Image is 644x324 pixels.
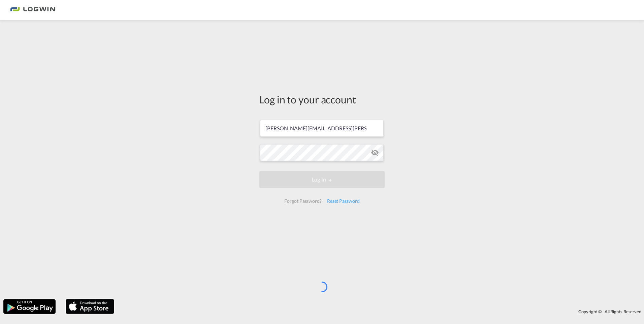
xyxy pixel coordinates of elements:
[3,298,56,315] img: google.png
[324,195,362,207] div: Reset Password
[10,3,56,18] img: bc73a0e0d8c111efacd525e4c8ad7d32.png
[371,149,379,157] md-icon: icon-eye-off
[282,195,324,207] div: Forgot Password?
[260,120,384,137] input: Enter email/phone number
[65,298,115,315] img: apple.png
[259,92,385,106] div: Log in to your account
[118,306,644,317] div: Copyright © . All Rights Reserved
[259,171,385,188] button: LOGIN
